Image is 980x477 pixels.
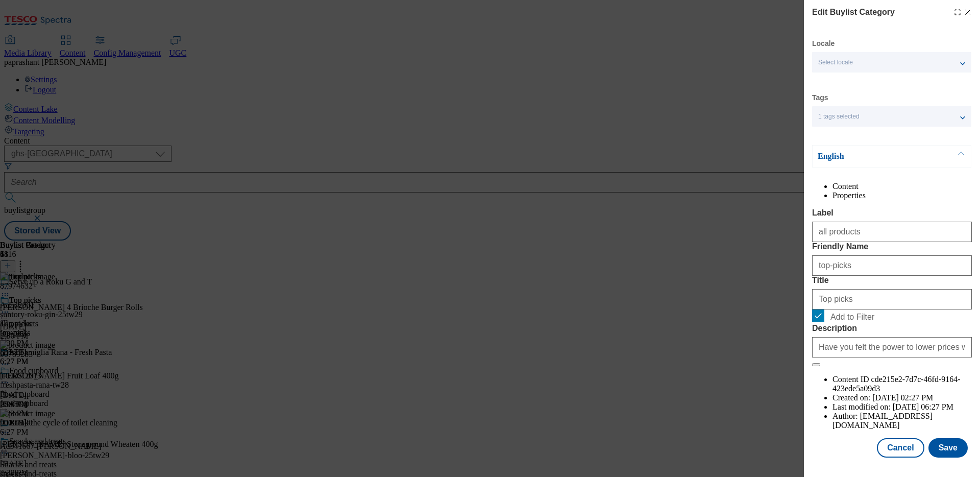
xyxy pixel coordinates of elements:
li: Content [832,182,972,191]
input: Enter Title [812,289,972,309]
p: English [818,151,925,161]
label: Description [812,324,972,333]
button: 1 tags selected [812,106,971,127]
button: Cancel [877,438,924,458]
button: Save [928,438,968,458]
span: Add to Filter [830,313,874,322]
span: cde215e2-7d7c-46fd-9164-423ede5a09d3 [832,375,961,393]
button: Select locale [812,52,971,73]
label: Title [812,276,972,285]
span: [EMAIL_ADDRESS][DOMAIN_NAME] [832,412,933,430]
span: [DATE] 02:27 PM [872,393,933,402]
input: Enter Friendly Name [812,255,972,276]
li: Last modified on: [832,402,972,412]
span: [DATE] 06:27 PM [893,402,953,411]
input: Enter Label [812,222,972,242]
li: Content ID [832,375,972,393]
h4: Edit Buylist Category [812,6,895,18]
label: Friendly Name [812,242,972,251]
span: Select locale [818,59,853,66]
span: 1 tags selected [818,113,860,121]
label: Label [812,208,972,218]
label: Locale [812,41,835,46]
li: Properties [832,191,972,200]
label: Tags [812,95,828,101]
li: Created on: [832,393,972,402]
input: Enter Description [812,337,972,357]
li: Author: [832,412,972,430]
